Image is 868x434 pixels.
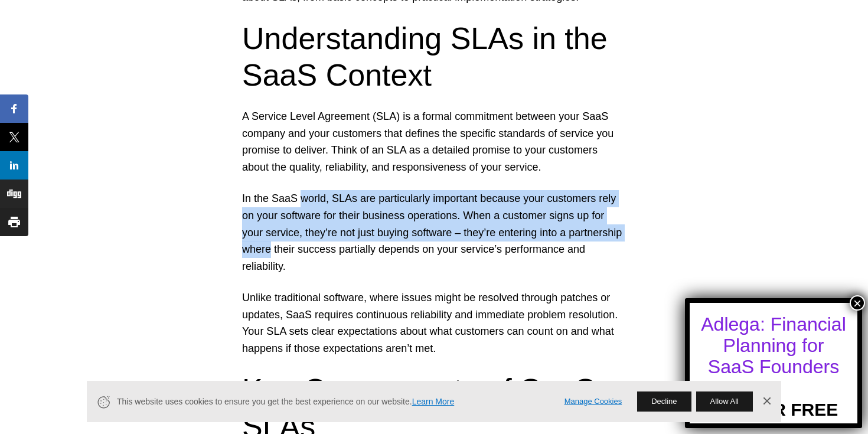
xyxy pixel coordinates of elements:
[96,394,111,409] svg: Cookie Icon
[709,380,838,420] a: TRY FOR FREE
[412,397,455,406] a: Learn More
[637,391,691,412] button: Decline
[242,190,626,275] p: In the SaaS world, SLAs are particularly important because your customers rely on your software f...
[700,314,847,377] div: Adlega: Financial Planning for SaaS Founders
[242,289,626,357] p: Unlike traditional software, where issues might be resolved through patches or updates, SaaS requ...
[696,391,753,412] button: Allow All
[117,396,548,408] span: This website uses cookies to ensure you get the best experience on our website.
[242,20,626,94] h2: Understanding SLAs in the SaaS Context
[850,295,865,311] button: Close
[242,108,626,176] p: A Service Level Agreement (SLA) is a formal commitment between your SaaS company and your custome...
[758,393,775,410] a: Dismiss Banner
[564,396,622,408] a: Manage Cookies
